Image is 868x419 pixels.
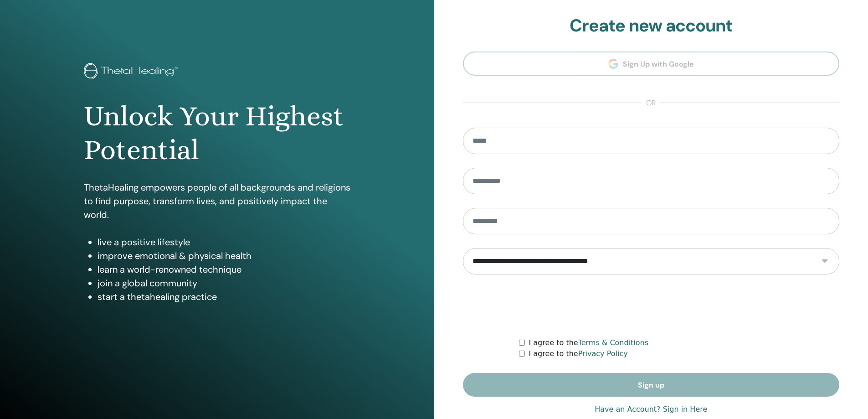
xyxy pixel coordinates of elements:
[642,98,661,109] span: or
[595,404,707,415] a: Have an Account? Sign in Here
[463,16,840,36] h2: Create new account
[578,349,628,358] a: Privacy Policy
[98,249,350,263] li: improve emotional & physical health
[98,235,350,249] li: live a positive lifestyle
[578,338,648,347] a: Terms & Conditions
[84,99,350,167] h1: Unlock Your Highest Potential
[529,348,627,359] label: I agree to the
[84,181,350,222] p: ThetaHealing empowers people of all backgrounds and religions to find purpose, transform lives, a...
[582,288,720,324] iframe: reCAPTCHA
[98,263,350,276] li: learn a world-renowned technique
[98,276,350,290] li: join a global community
[98,290,350,304] li: start a thetahealing practice
[529,337,648,348] label: I agree to the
